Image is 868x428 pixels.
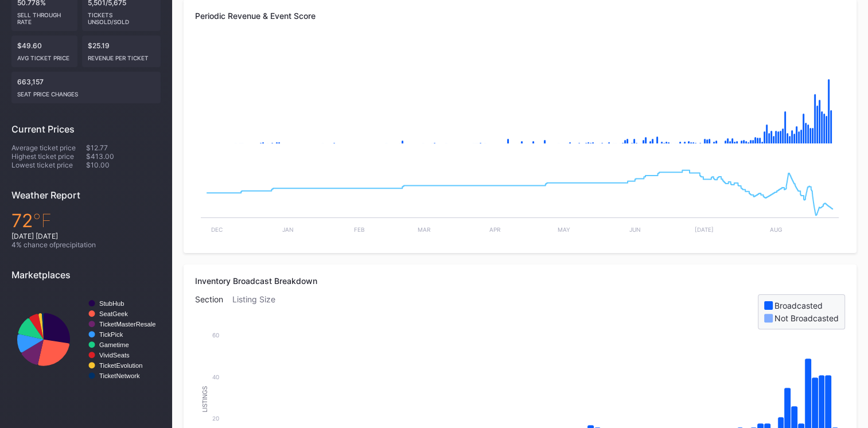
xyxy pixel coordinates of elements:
div: Avg ticket price [17,50,72,61]
text: Feb [354,226,365,233]
div: $25.19 [82,36,161,67]
text: Mar [418,226,431,233]
div: Weather Report [11,189,161,201]
div: Not Broadcasted [774,313,839,323]
text: 40 [212,373,219,380]
div: Sell Through Rate [17,7,72,25]
text: Aug [769,226,781,233]
text: Dec [211,226,223,233]
div: Tickets Unsold/Sold [88,7,155,25]
div: [DATE] [DATE] [11,232,161,240]
text: VividSeats [99,352,130,359]
div: Inventory Broadcast Breakdown [195,276,845,286]
div: Broadcasted [774,301,823,310]
text: Apr [489,226,501,233]
text: 60 [212,332,219,338]
div: $413.00 [86,152,161,161]
svg: Chart title [195,41,844,155]
div: Current Prices [11,123,161,135]
div: Highest ticket price [11,152,86,161]
div: Section [195,294,232,329]
text: TickPick [99,331,123,338]
div: seat price changes [17,86,155,98]
span: ℉ [33,209,52,232]
div: Listing Size [232,294,285,329]
svg: Chart title [195,155,844,242]
text: Listings [202,386,208,412]
div: Average ticket price [11,143,86,152]
div: 4 % chance of precipitation [11,240,161,249]
div: 663,157 [11,72,161,103]
text: [DATE] [695,226,714,233]
text: SeatGeek [99,310,128,317]
text: TicketMasterResale [99,321,155,328]
div: $10.00 [86,161,161,169]
text: Gametime [99,341,129,348]
svg: Chart title [11,289,161,390]
div: Periodic Revenue & Event Score [195,11,845,21]
div: 72 [11,209,161,232]
div: Lowest ticket price [11,161,86,169]
div: Revenue per ticket [88,50,155,61]
text: TicketNetwork [99,372,140,379]
div: $49.60 [11,36,77,67]
div: Marketplaces [11,269,161,281]
text: TicketEvolution [99,362,142,369]
text: 20 [212,415,219,422]
div: $12.77 [86,143,161,152]
text: Jun [629,226,641,233]
text: May [558,226,570,233]
text: Jan [282,226,294,233]
text: StubHub [99,300,124,307]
